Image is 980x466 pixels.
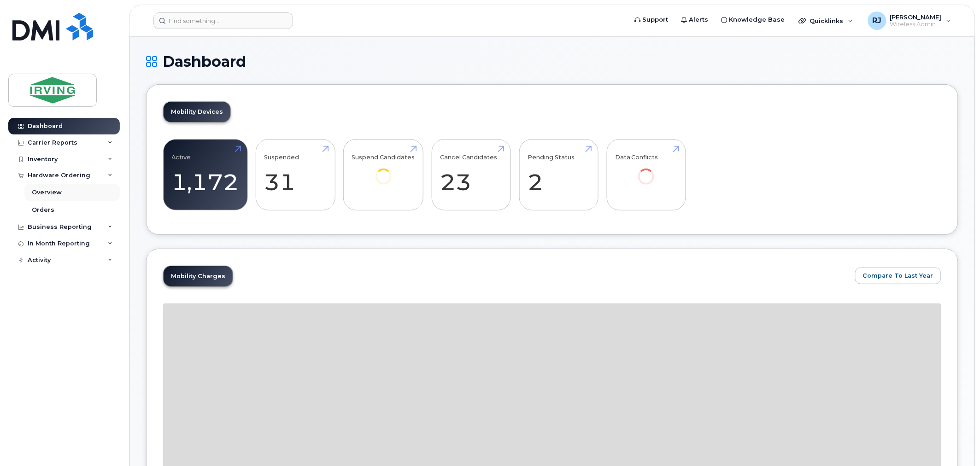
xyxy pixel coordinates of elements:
[264,145,327,205] a: Suspended 31
[855,268,941,284] button: Compare To Last Year
[528,145,590,205] a: Pending Status 2
[863,271,933,280] span: Compare To Last Year
[146,53,958,70] h1: Dashboard
[164,266,233,286] a: Mobility Charges
[172,145,239,205] a: Active 1,172
[352,145,415,198] a: Suspend Candidates
[440,145,502,205] a: Cancel Candidates 23
[164,102,230,122] a: Mobility Devices
[615,145,677,198] a: Data Conflicts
